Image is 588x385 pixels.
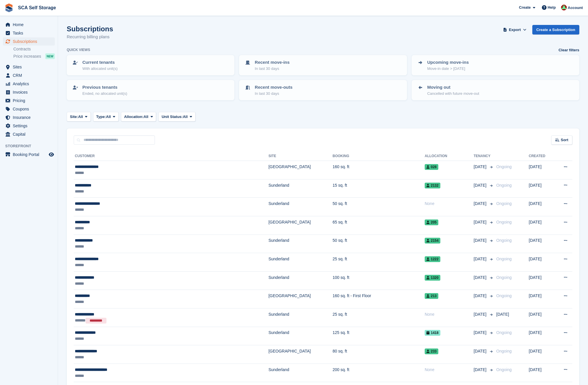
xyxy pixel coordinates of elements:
[13,105,48,113] span: Coupons
[67,25,113,33] h1: Subscriptions
[529,198,554,216] td: [DATE]
[425,330,440,336] span: 1418
[412,81,579,100] a: Moving out Cancelled with future move-out
[13,54,41,59] span: Price increases
[474,256,488,262] span: [DATE]
[268,327,332,345] td: Sunderland
[13,130,48,138] span: Capital
[268,345,332,364] td: [GEOGRAPHIC_DATA]
[425,238,440,244] span: 2154
[561,5,567,10] img: Dale Chapman
[496,275,512,280] span: Ongoing
[427,59,469,66] p: Upcoming move-ins
[333,253,425,272] td: 25 sq. ft
[519,5,531,10] span: Create
[333,364,425,382] td: 200 sq. ft
[412,56,579,75] a: Upcoming move-ins Move-in date > [DATE]
[427,91,479,97] p: Cancelled with future move-out
[496,257,512,261] span: Ongoing
[3,63,55,71] a: menu
[474,311,488,317] span: [DATE]
[561,137,568,143] span: Sort
[268,271,332,290] td: Sunderland
[268,290,332,308] td: [GEOGRAPHIC_DATA]
[529,364,554,382] td: [DATE]
[333,271,425,290] td: 100 sq. ft
[82,66,117,72] p: With allocated unit(s)
[425,201,474,207] div: None
[558,47,579,53] a: Clear filters
[255,59,290,66] p: Recent move-ins
[333,161,425,179] td: 160 sq. ft
[496,164,512,169] span: Ongoing
[474,367,488,373] span: [DATE]
[268,308,332,327] td: Sunderland
[3,88,55,96] a: menu
[333,235,425,253] td: 50 sq. ft
[255,66,290,72] p: In last 30 days
[268,235,332,253] td: Sunderland
[70,114,78,120] span: Site:
[13,37,48,46] span: Subscriptions
[425,293,438,299] span: 213
[268,161,332,179] td: [GEOGRAPHIC_DATA]
[496,238,512,243] span: Ongoing
[529,290,554,308] td: [DATE]
[13,63,48,71] span: Sites
[82,59,117,66] p: Current tenants
[425,152,474,161] th: Allocation
[529,152,554,161] th: Created
[425,219,438,225] span: 205
[496,367,512,372] span: Ongoing
[13,88,48,96] span: Invoices
[496,293,512,298] span: Ongoing
[268,253,332,272] td: Sunderland
[529,308,554,327] td: [DATE]
[502,25,528,34] button: Export
[13,113,48,121] span: Insurance
[183,114,188,120] span: All
[13,71,48,79] span: CRM
[529,161,554,179] td: [DATE]
[427,84,479,91] p: Moving out
[240,81,406,100] a: Recent move-outs In last 30 days
[13,80,48,88] span: Analytics
[3,150,55,159] a: menu
[529,179,554,198] td: [DATE]
[333,308,425,327] td: 25 sq. ft
[3,80,55,88] a: menu
[548,5,556,10] span: Help
[333,179,425,198] td: 15 sq. ft
[13,53,55,59] a: Price increases NEW
[474,219,488,225] span: [DATE]
[268,364,332,382] td: Sunderland
[13,122,48,130] span: Settings
[67,47,90,52] h6: Quick views
[3,130,55,138] a: menu
[93,112,119,121] button: Type: All
[13,21,48,29] span: Home
[529,271,554,290] td: [DATE]
[268,152,332,161] th: Site
[333,290,425,308] td: 160 sq. ft - First Floor
[3,29,55,37] a: menu
[425,256,440,262] span: 1222
[82,91,127,97] p: Ended, no allocated unit(s)
[425,183,440,188] span: 2132
[333,198,425,216] td: 50 sq. ft
[427,66,469,72] p: Move-in date > [DATE]
[474,330,488,336] span: [DATE]
[3,122,55,130] a: menu
[3,71,55,79] a: menu
[474,152,494,161] th: Tenancy
[529,345,554,364] td: [DATE]
[3,21,55,29] a: menu
[496,201,512,206] span: Ongoing
[496,220,512,224] span: Ongoing
[529,216,554,235] td: [DATE]
[425,348,438,354] span: 233
[496,349,512,353] span: Ongoing
[568,5,583,11] span: Account
[268,198,332,216] td: Sunderland
[474,182,488,188] span: [DATE]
